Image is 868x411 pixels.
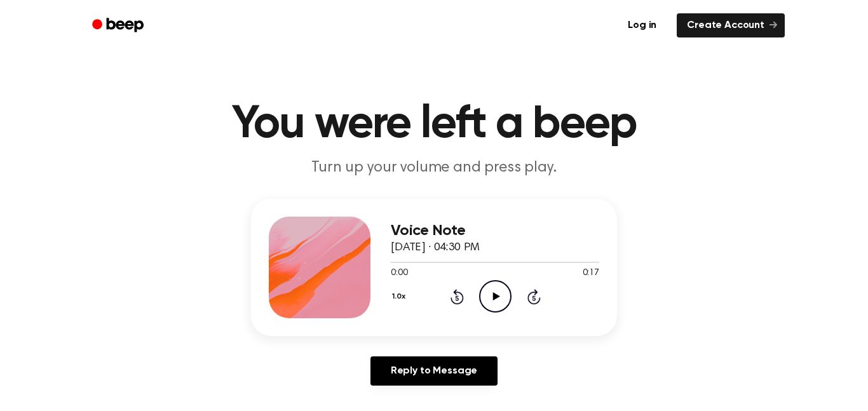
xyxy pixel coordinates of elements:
[583,267,599,280] span: 0:17
[615,11,669,40] a: Log in
[677,13,785,37] a: Create Account
[83,13,155,38] a: Beep
[190,158,678,179] p: Turn up your volume and press play.
[391,222,599,239] h3: Voice Note
[109,102,759,147] h1: You were left a beep
[370,356,498,386] a: Reply to Message
[391,286,410,307] button: 1.0x
[391,267,407,280] span: 0:00
[391,242,480,253] span: [DATE] · 04:30 PM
